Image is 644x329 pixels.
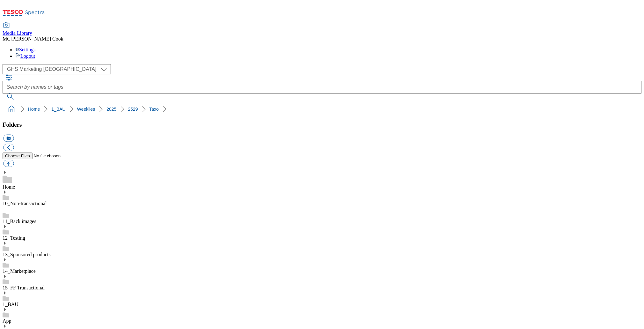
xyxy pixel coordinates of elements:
span: Media Library [3,30,32,36]
span: MC [3,36,11,41]
a: 12_Testing [3,235,25,241]
a: Home [3,184,15,190]
nav: breadcrumb [3,103,641,115]
a: 15_FF Transactional [3,285,45,290]
a: Logout [15,53,35,59]
a: 11_Back images [3,219,36,224]
a: 14_Marketplace [3,268,36,274]
a: Taxo [149,107,159,112]
a: Settings [15,47,36,52]
input: Search by names or tags [3,81,641,93]
a: Media Library [3,23,32,36]
h3: Folders [3,121,641,128]
span: [PERSON_NAME] Cook [11,36,63,41]
a: 2529 [128,107,138,112]
a: App [3,318,11,324]
a: 13_Sponsored products [3,252,51,257]
a: home [6,104,17,114]
a: Weeklies [77,107,95,112]
a: 1_BAU [3,302,18,307]
a: 1_BAU [51,107,65,112]
a: Home [28,107,40,112]
a: 2025 [106,107,116,112]
a: 10_Non-transactional [3,201,47,206]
